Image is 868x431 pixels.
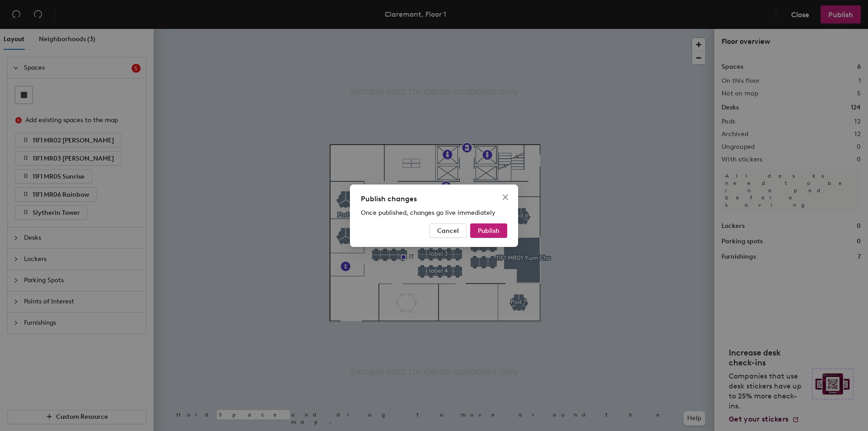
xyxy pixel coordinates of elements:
span: Once published, changes go live immediately [361,209,495,217]
span: Cancel [437,227,459,234]
span: close [502,194,509,201]
span: Close [498,194,513,201]
div: Publish changes [361,194,507,204]
button: Publish [470,223,507,238]
button: Close [498,190,513,204]
span: Publish [478,227,500,234]
button: Cancel [429,223,467,238]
